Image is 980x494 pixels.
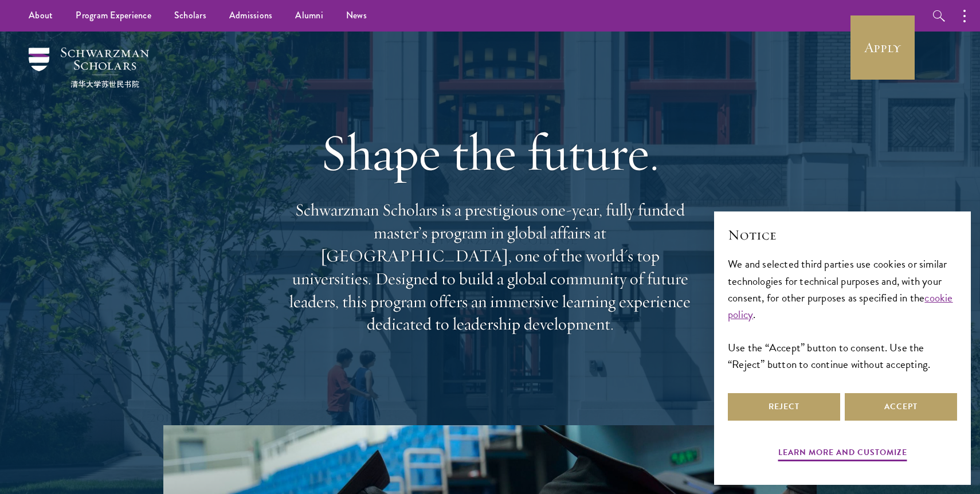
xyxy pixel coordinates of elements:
a: cookie policy [728,289,953,323]
button: Accept [845,393,957,421]
button: Reject [728,393,840,421]
button: Learn more and customize [778,445,907,463]
div: We and selected third parties use cookies or similar technologies for technical purposes and, wit... [728,256,957,372]
a: Apply [850,15,915,80]
p: Schwarzman Scholars is a prestigious one-year, fully funded master’s program in global affairs at... [284,199,696,336]
img: Schwarzman Scholars [29,48,149,88]
h2: Notice [728,225,957,245]
h1: Shape the future. [284,120,696,185]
